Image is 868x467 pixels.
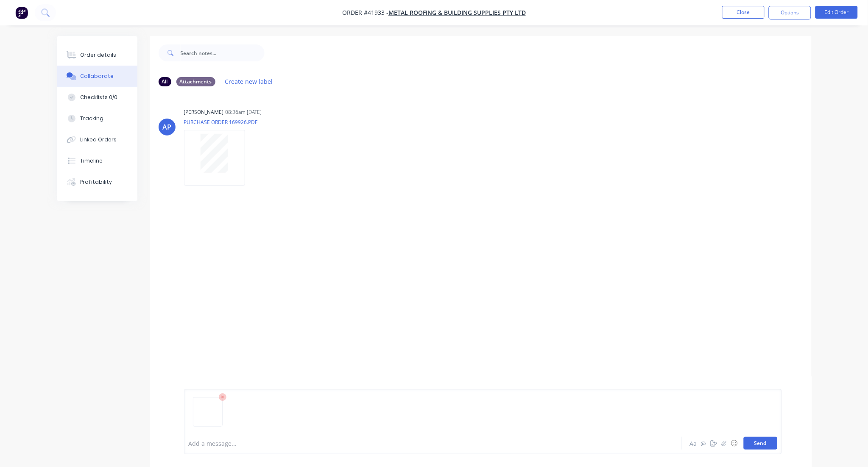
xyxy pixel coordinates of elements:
div: [PERSON_NAME] [184,108,224,116]
div: Collaborate [80,72,114,80]
button: Order details [57,44,137,66]
div: Tracking [80,115,103,122]
div: Timeline [80,157,103,165]
button: Aa [689,438,699,448]
button: Timeline [57,150,137,171]
button: Collaborate [57,66,137,87]
div: Linked Orders [80,136,117,144]
button: Tracking [57,108,137,129]
button: Send [744,437,777,450]
button: Linked Orders [57,129,137,150]
button: @ [699,438,709,448]
img: Factory [15,6,28,19]
div: Order details [80,51,116,59]
button: Options [769,6,811,19]
div: Profitability [80,178,112,186]
div: All [159,77,171,86]
button: Profitability [57,171,137,193]
div: Checklists 0/0 [80,94,117,101]
p: PURCHASE ORDER 169926.PDF [184,119,258,126]
a: METAL ROOFING & BUILDING SUPPLIES PTY LTD [388,9,526,17]
button: ☺ [729,438,740,448]
button: Edit Order [815,6,858,19]
button: Create new label [220,76,277,87]
button: Checklists 0/0 [57,87,137,108]
div: AP [162,122,171,132]
div: 08:36am [DATE] [226,108,262,116]
div: Attachments [176,77,215,86]
span: Order #41933 - [342,9,388,17]
button: Close [722,6,765,19]
input: Search notes... [181,44,265,61]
